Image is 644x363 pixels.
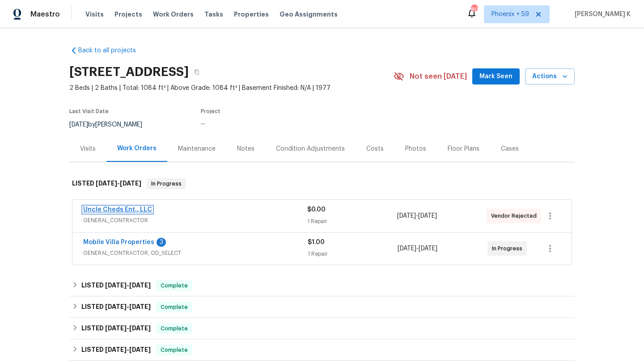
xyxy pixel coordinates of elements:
div: 3 [157,238,166,247]
span: - [96,180,141,186]
span: Tasks [204,11,223,17]
h6: LISTED [81,323,151,334]
div: LISTED [DATE]-[DATE]Complete [69,339,575,361]
div: 802 [471,5,477,14]
span: 2 Beds | 2 Baths | Total: 1084 ft² | Above Grade: 1084 ft² | Basement Finished: N/A | 1977 [69,84,394,93]
span: - [398,244,437,253]
div: Condition Adjustments [276,144,345,153]
span: [DATE] [120,180,141,186]
div: LISTED [DATE]-[DATE]Complete [69,318,575,339]
div: Floor Plans [448,144,479,153]
span: Not seen [DATE] [410,72,467,81]
span: $1.00 [308,239,325,245]
span: Project [201,109,220,114]
span: - [397,211,437,220]
div: Visits [80,144,96,153]
span: [DATE] [129,346,151,353]
h6: LISTED [72,178,141,189]
span: GENERAL_CONTRACTOR, OD_SELECT [83,249,308,257]
span: In Progress [148,179,185,188]
span: [DATE] [419,245,437,252]
span: [DATE] [398,245,416,252]
span: Maestro [30,10,60,19]
span: Vendor Rejected [491,211,540,220]
div: Maintenance [178,144,216,153]
div: 1 Repair [307,217,397,226]
div: by [PERSON_NAME] [69,119,153,130]
span: [DATE] [105,304,127,310]
span: [DATE] [418,213,437,219]
div: Photos [405,144,426,153]
h6: LISTED [81,302,151,312]
span: Complete [157,346,191,355]
span: Visits [85,10,104,19]
button: Mark Seen [472,68,520,85]
span: [DATE] [105,346,127,353]
span: [DATE] [129,282,151,288]
a: Uncle Cheds Ent., LLC [83,207,152,213]
div: ... [201,119,373,126]
span: [DATE] [129,325,151,331]
div: Costs [366,144,384,153]
a: Mobile Villa Properties [83,239,154,245]
span: [DATE] [129,304,151,310]
a: Back to all projects [69,46,155,55]
span: Complete [157,324,191,333]
span: - [105,304,151,310]
div: LISTED [DATE]-[DATE]Complete [69,296,575,318]
span: [DATE] [397,213,416,219]
h6: LISTED [81,345,151,355]
span: Complete [157,303,191,312]
button: Actions [525,68,575,85]
span: Properties [234,10,269,19]
span: [DATE] [69,122,88,128]
span: $0.00 [307,207,326,213]
h2: [STREET_ADDRESS] [69,68,189,76]
div: LISTED [DATE]-[DATE]Complete [69,275,575,296]
span: Actions [532,71,568,82]
div: 1 Repair [308,249,398,258]
span: Projects [114,10,142,19]
span: - [105,282,151,288]
span: Phoenix + 59 [491,10,529,19]
div: LISTED [DATE]-[DATE]In Progress [69,169,575,198]
span: [DATE] [105,325,127,331]
span: Work Orders [153,10,194,19]
span: [DATE] [96,180,117,186]
span: - [105,346,151,353]
button: Copy Address [189,64,205,80]
span: - [105,325,151,331]
span: GENERAL_CONTRACTOR [83,216,307,225]
div: Cases [501,144,519,153]
span: Geo Assignments [280,10,338,19]
h6: LISTED [81,280,151,291]
div: Work Orders [117,144,157,153]
span: [DATE] [105,282,127,288]
span: [PERSON_NAME] K [571,10,631,19]
div: Notes [237,144,254,153]
span: Complete [157,281,191,290]
span: Last Visit Date [69,109,109,114]
span: In Progress [492,244,526,253]
span: Mark Seen [479,71,513,82]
